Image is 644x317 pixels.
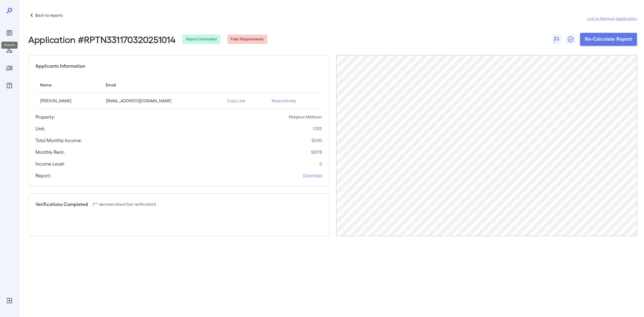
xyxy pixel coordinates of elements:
span: Report Generated [182,37,220,42]
div: Manage Users [5,46,14,55]
p: 1-703 [313,126,322,132]
p: $ 0.00 [312,137,322,143]
h5: Monthly Rent: [36,149,65,156]
p: 0 [320,161,322,167]
th: Email [101,76,222,93]
th: Name [36,76,101,93]
h5: Total Monthly Income: [36,137,82,144]
h5: Property: [36,113,55,120]
p: Copy Link [227,98,262,104]
a: Link to Resman Application [587,16,637,22]
button: Re-Calculate Report [580,33,637,46]
p: (** denotes latest/last verification) [93,201,156,207]
p: $ 2078 [311,149,322,155]
h2: Application # RPTN331170320251014 [28,34,175,45]
p: Margaux Midtown [289,114,322,120]
p: Back to reports [35,12,63,18]
h5: Unit: [36,125,45,132]
div: FAQ [5,81,14,90]
h5: Applicants Information [36,62,85,69]
div: Log Out [5,296,14,305]
table: simple table [36,76,322,109]
p: Resend Invite [272,98,317,104]
h5: Income Level: [36,160,65,167]
button: Close Report [566,35,575,44]
p: [PERSON_NAME] [40,98,97,104]
div: Reports [5,28,14,38]
div: Manage Properties [5,63,14,73]
p: [EMAIL_ADDRESS][DOMAIN_NAME] [106,98,218,104]
a: Download [303,173,322,178]
div: Reports [1,42,18,49]
h5: Report: [36,172,51,179]
h5: Verifications Completed [36,201,88,208]
button: Flag Report [552,35,561,44]
span: Fails Requirements [227,37,267,42]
